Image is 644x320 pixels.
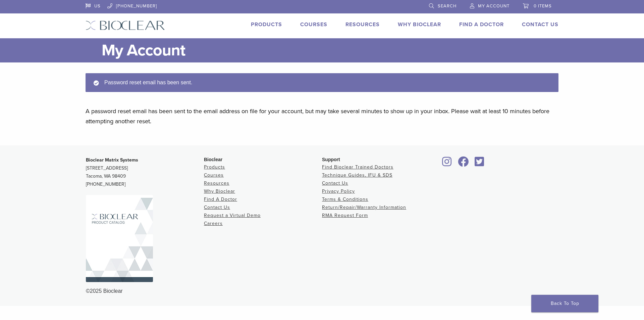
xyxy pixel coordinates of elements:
[204,213,261,218] a: Request a Virtual Demo
[300,21,327,28] a: Courses
[345,21,380,28] a: Resources
[86,195,153,282] img: Bioclear
[322,188,355,194] a: Privacy Policy
[478,3,509,9] span: My Account
[322,172,392,178] a: Technique Guides, IFU & SDS
[322,196,368,202] a: Terms & Conditions
[204,172,224,178] a: Courses
[440,161,454,167] a: Bioclear
[322,204,406,210] a: Return/Repair/Warranty Information
[86,156,204,188] p: [STREET_ADDRESS] Tacoma, WA 98409 [PHONE_NUMBER]
[438,3,457,9] span: Search
[204,188,235,194] a: Why Bioclear
[322,164,393,170] a: Find Bioclear Trained Doctors
[86,20,165,30] img: Bioclear
[522,21,558,28] a: Contact Us
[204,157,222,162] span: Bioclear
[455,161,471,167] a: Bioclear
[86,73,558,92] div: Password reset email has been sent.
[204,204,230,210] a: Contact Us
[322,180,348,186] a: Contact Us
[102,38,558,62] h1: My Account
[531,295,598,312] a: Back To Top
[204,180,229,186] a: Resources
[322,157,340,162] span: Support
[204,221,223,226] a: Careers
[322,213,368,218] a: RMA Request Form
[204,196,237,202] a: Find A Doctor
[86,106,558,126] p: A password reset email has been sent to the email address on file for your account, but may take ...
[204,164,225,170] a: Products
[251,21,282,28] a: Products
[459,21,504,28] a: Find A Doctor
[472,161,486,167] a: Bioclear
[398,21,441,28] a: Why Bioclear
[86,287,558,295] div: ©2025 Bioclear
[534,3,552,9] span: 0 items
[86,157,138,163] strong: Bioclear Matrix Systems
